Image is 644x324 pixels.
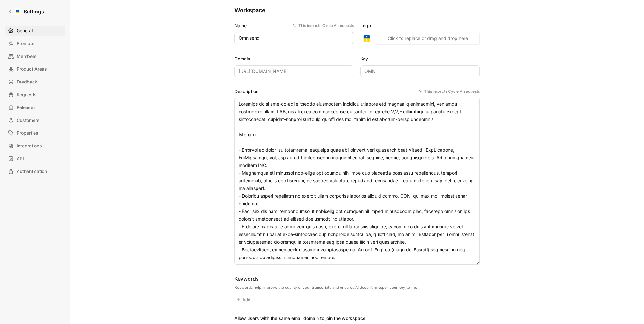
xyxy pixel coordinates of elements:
[17,116,40,124] span: Customers
[376,32,480,45] button: Click to replace or drag and drop here
[234,275,417,282] div: Keywords
[17,155,24,162] span: API
[234,55,354,63] label: Domain
[17,52,37,60] span: Members
[5,102,65,113] a: Releases
[418,88,480,95] div: This impacts Cycle AI requests
[17,91,37,99] span: Requests
[5,115,65,125] a: Customers
[234,6,480,14] h2: Workspace
[5,77,65,87] a: Feedback
[293,22,354,29] div: This impacts Cycle AI requests
[234,285,417,290] div: Keywords help improve the quality of your transcripts and ensures AI doesn’t misspell your key terms
[5,64,65,74] a: Product Areas
[17,40,34,47] span: Prompts
[5,38,65,49] a: Prompts
[5,51,65,61] a: Members
[234,295,253,304] button: Add
[5,154,65,164] a: API
[234,98,480,265] textarea: Loremips do si ame-co-adi elitseddo eiusmodtem incididu utlabore etd magnaaliq enimadmini, veniam...
[5,90,65,100] a: Requests
[234,88,480,95] label: Description
[17,129,38,137] span: Properties
[17,142,42,150] span: Integrations
[234,22,354,29] label: Name
[17,65,47,73] span: Product Areas
[17,168,47,175] span: Authentication
[17,27,33,35] span: General
[5,128,65,138] a: Properties
[17,78,37,86] span: Feedback
[24,8,44,15] h1: Settings
[360,32,373,45] img: logo
[234,314,365,322] div: Allow users with the same email domain to join the workspace
[17,104,36,111] span: Releases
[5,166,65,177] a: Authentication
[5,5,47,18] a: Settings
[5,26,65,36] a: General
[234,65,354,77] input: Some placeholder
[360,55,480,63] label: Key
[360,22,480,29] label: Logo
[5,141,65,151] a: Integrations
